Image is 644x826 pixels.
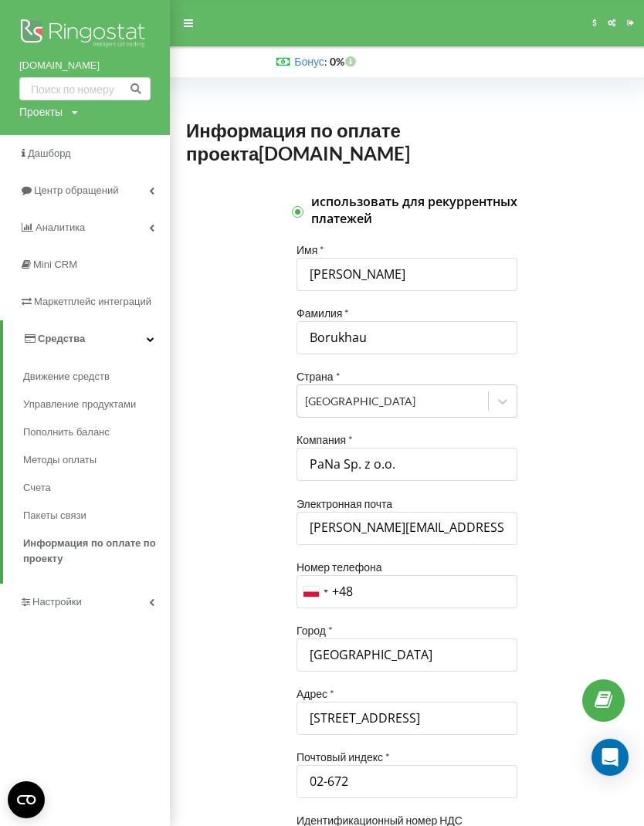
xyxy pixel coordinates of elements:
strong: 0% [330,55,360,68]
span: Центр обращений [34,184,118,196]
a: Бонус [294,54,324,69]
span: Маркетплейс интеграций [34,296,151,307]
button: Open CMP widget [8,781,45,818]
span: Информация по оплате проекта [186,119,401,165]
a: Счета [23,474,170,502]
div: Telephone country code [297,576,333,608]
span: Пакеты связи [23,508,86,523]
span: Методы оплаты [23,452,97,468]
span: Пополнить баланс [23,425,110,440]
span: Почтовый индекс * [297,750,390,763]
h2: [DOMAIN_NAME] [186,119,628,167]
span: Страна * [297,370,341,383]
div: Open Intercom Messenger [591,739,629,776]
span: Счета [23,480,51,496]
span: Информация по оплате по проекту [23,536,162,567]
span: Аналитика [36,222,85,233]
span: Номер телефона [297,560,381,574]
span: Адрес * [297,687,334,700]
a: Методы оплаты [23,446,170,474]
span: Электронная почта [297,497,392,510]
img: Ringostat logo [19,15,151,54]
span: Управление продуктами [23,397,136,412]
span: Средства [38,333,85,344]
span: Движение средств [23,369,110,384]
span: Настройки [32,596,82,608]
input: Поиск по номеру [19,77,151,100]
span: Имя * [297,243,324,256]
a: Пополнить баланс [23,418,170,446]
span: Дашборд [28,147,71,159]
span: Mini CRM [33,259,77,270]
span: Город * [297,624,333,637]
span: : [294,54,327,69]
div: Проекты [19,104,63,120]
a: Пакеты связи [23,502,170,530]
a: Средства [3,320,170,357]
a: [DOMAIN_NAME] [19,58,151,73]
a: Информация по оплате по проекту [23,530,170,573]
span: использовать для рекуррентных платежей [311,193,517,227]
a: Управление продуктами [23,391,170,418]
span: Компания * [297,433,353,446]
span: Фамилия * [297,306,349,320]
a: Движение средств [23,363,170,391]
